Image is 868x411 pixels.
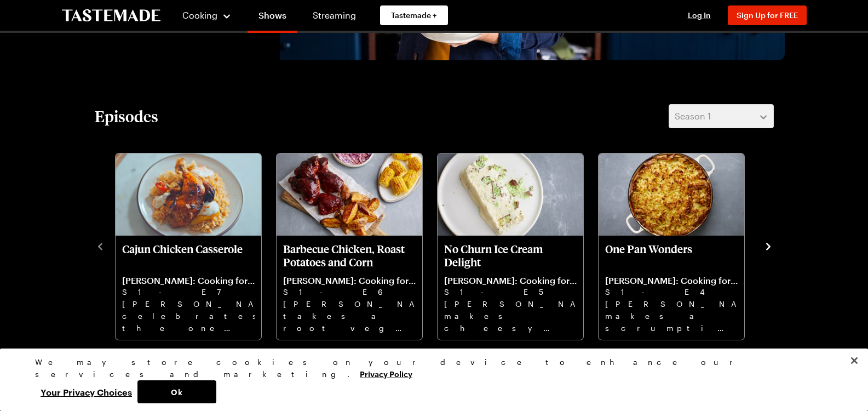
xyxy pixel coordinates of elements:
a: No Churn Ice Cream Delight [444,242,577,333]
span: Tastemade + [391,10,437,21]
p: [PERSON_NAME] celebrates the one dish wonder of a casserole with a Cajun chicken tray bake and a ... [122,298,255,333]
p: Cajun Chicken Casserole [122,242,255,269]
img: Barbecue Chicken, Roast Potatoes and Corn [277,153,422,236]
button: Your Privacy Choices [35,380,137,403]
span: Cooking [182,10,217,20]
button: Sign Up for FREE [728,5,807,25]
a: Cajun Chicken Casserole [122,242,255,333]
p: [PERSON_NAME] makes a scrumptious fish pie, creamy cauliflower cheese spaghetti and minestrone soup. [605,298,738,333]
div: 1 / 7 [114,150,275,341]
p: [PERSON_NAME] takes a root veg to another level and turns things upside down with a pineapple cake. [283,298,416,333]
a: More information about your privacy, opens in a new tab [360,368,412,379]
a: Tastemade + [380,5,448,25]
p: [PERSON_NAME]: Cooking for Less [122,275,255,286]
div: 4 / 7 [597,150,758,341]
button: Cooking [182,2,232,28]
a: One Pan Wonders [605,242,738,333]
img: Cajun Chicken Casserole [116,153,261,236]
img: No Churn Ice Cream Delight [438,153,583,236]
div: Cajun Chicken Casserole [116,153,261,340]
button: Close [842,349,866,373]
div: One Pan Wonders [599,153,744,340]
p: One Pan Wonders [605,242,738,269]
p: S1 - E6 [283,286,416,298]
p: [PERSON_NAME]: Cooking for Less [605,275,738,286]
span: Log In [688,10,711,20]
span: Sign Up for FREE [737,10,798,20]
p: Barbecue Chicken, Roast Potatoes and Corn [283,242,416,269]
div: 2 / 7 [275,150,436,341]
div: 3 / 7 [436,150,597,341]
button: Log In [677,10,721,21]
p: S1 - E5 [444,286,577,298]
div: Privacy [35,356,824,403]
div: No Churn Ice Cream Delight [438,153,583,340]
button: navigate to previous item [95,239,106,252]
h2: Episodes [95,106,158,126]
div: We may store cookies on your device to enhance our services and marketing. [35,356,824,380]
a: To Tastemade Home Page [62,9,160,22]
div: Barbecue Chicken, Roast Potatoes and Corn [277,153,422,340]
span: Season 1 [675,110,711,123]
a: Barbecue Chicken, Roast Potatoes and Corn [283,242,416,333]
p: S1 - E7 [122,286,255,298]
button: Season 1 [669,104,774,128]
a: Shows [248,2,297,33]
button: Ok [137,380,216,403]
button: navigate to next item [763,239,774,252]
p: [PERSON_NAME] makes cheesy gnocchi and easy ice cream. [444,298,577,333]
p: [PERSON_NAME]: Cooking for Less [283,275,416,286]
img: One Pan Wonders [599,153,744,236]
p: [PERSON_NAME]: Cooking for Less [444,275,577,286]
p: No Churn Ice Cream Delight [444,242,577,269]
p: S1 - E4 [605,286,738,298]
